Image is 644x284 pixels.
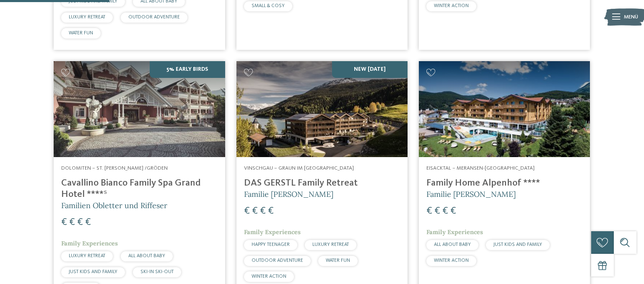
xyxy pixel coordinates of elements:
[140,269,174,274] span: SKI-IN SKI-OUT
[326,258,350,263] span: WATER FUN
[434,3,469,8] span: WINTER ACTION
[244,189,333,199] span: Familie [PERSON_NAME]
[312,242,349,247] span: LUXURY RETREAT
[236,61,408,157] img: Familienhotels gesucht? Hier findet ihr die besten!
[61,217,67,227] span: €
[244,228,301,236] span: Family Experiences
[128,253,165,258] span: ALL ABOUT BABY
[69,217,75,227] span: €
[434,206,440,216] span: €
[244,165,354,171] span: Vinschgau – Graun im [GEOGRAPHIC_DATA]
[450,206,456,216] span: €
[61,165,168,171] span: Dolomiten – St. [PERSON_NAME] /Gröden
[252,258,303,263] span: OUTDOOR ADVENTURE
[426,189,516,199] span: Familie [PERSON_NAME]
[61,178,217,200] h4: Cavallino Bianco Family Spa Grand Hotel ****ˢ
[69,15,105,20] span: LUXURY RETREAT
[260,206,266,216] span: €
[252,274,286,279] span: WINTER ACTION
[268,206,274,216] span: €
[69,269,117,274] span: JUST KIDS AND FAMILY
[128,15,180,20] span: OUTDOOR ADVENTURE
[69,253,105,258] span: LUXURY RETREAT
[252,3,285,8] span: SMALL & COSY
[493,242,542,247] span: JUST KIDS AND FAMILY
[244,206,250,216] span: €
[252,242,290,247] span: HAPPY TEENAGER
[61,201,167,210] span: Familien Obletter und Riffeser
[434,242,471,247] span: ALL ABOUT BABY
[252,206,258,216] span: €
[244,178,400,189] h4: DAS GERSTL Family Retreat
[54,61,225,157] img: Family Spa Grand Hotel Cavallino Bianco ****ˢ
[426,178,582,189] h4: Family Home Alpenhof ****
[426,206,432,216] span: €
[442,206,448,216] span: €
[419,61,590,157] img: Family Home Alpenhof ****
[85,217,91,227] span: €
[61,240,118,247] span: Family Experiences
[426,228,483,236] span: Family Experiences
[77,217,83,227] span: €
[434,258,469,263] span: WINTER ACTION
[69,31,93,36] span: WATER FUN
[426,165,535,171] span: Eisacktal – Meransen-[GEOGRAPHIC_DATA]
